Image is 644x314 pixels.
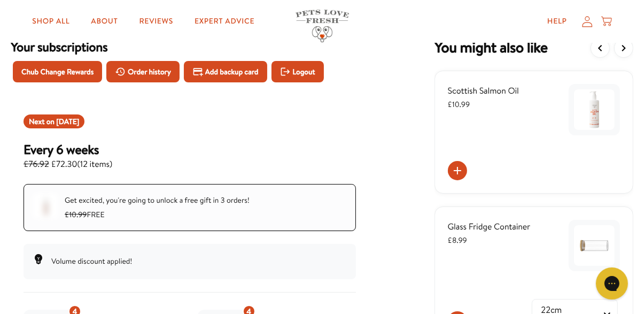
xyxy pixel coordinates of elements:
[106,61,180,82] button: Order history
[11,39,369,55] h3: Your subscriptions
[614,39,633,58] button: View more items
[574,89,615,130] img: Scottish Salmon Oil
[29,116,79,127] span: Next on
[591,264,633,303] iframe: Gorgias live chat messenger
[56,116,79,127] span: Sep 26, 2025 (Europe/London)
[292,66,315,78] span: Logout
[24,114,84,128] div: Shipment 2025-09-26T17:14:46.507+00:00
[128,66,171,78] span: Order history
[539,11,576,32] a: Help
[24,158,49,170] s: £76.92
[51,256,132,266] span: Volume discount applied!
[24,11,78,32] a: Shop All
[448,85,519,97] span: Scottish Salmon Oil
[205,66,259,78] span: Add backup card
[448,99,470,110] span: £10.99
[82,11,126,32] a: About
[24,141,112,157] h3: Every 6 weeks
[448,221,531,233] span: Glass Fridge Container
[21,66,94,78] span: Chub Change Rewards
[131,11,182,32] a: Reviews
[65,209,87,220] s: £10.99
[186,11,263,32] a: Expert Advice
[448,235,467,246] span: £8.99
[296,10,349,42] img: Pets Love Fresh
[574,225,615,266] img: Glass Fridge Container
[65,195,250,220] span: Get excited, you're going to unlock a free gift in 3 orders! FREE
[24,157,112,171] span: £72.30 ( 12 items )
[271,61,324,82] button: Logout
[184,61,267,82] button: Add backup card
[24,141,356,171] div: Subscription for 12 items with cost £72.30. Renews Every 6 weeks
[13,61,102,82] button: Chub Change Rewards
[591,39,610,58] button: View previous items
[434,39,548,58] h2: You might also want to add a one time order to your subscription.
